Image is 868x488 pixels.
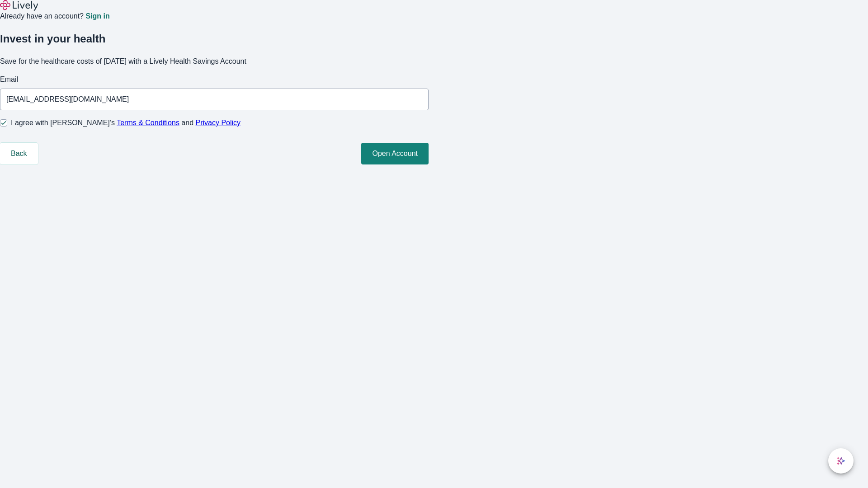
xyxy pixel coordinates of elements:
a: Privacy Policy [196,119,241,127]
svg: Lively AI Assistant [836,456,845,465]
span: I agree with [PERSON_NAME]’s and [11,117,241,128]
button: chat [828,448,854,474]
a: Sign in [85,13,109,20]
button: Open Account [361,143,429,164]
a: Terms & Conditions [117,119,179,127]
